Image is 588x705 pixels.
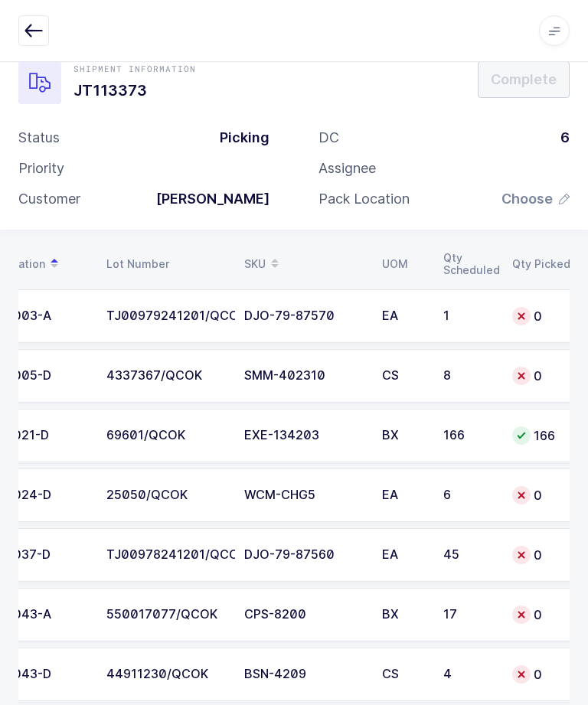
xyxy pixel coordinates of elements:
[244,251,364,277] div: SKU
[443,252,494,276] div: Qty Scheduled
[106,429,226,442] div: 69601/QCOK
[478,61,570,98] button: Complete
[382,548,425,562] div: EA
[106,258,226,270] div: Lot Number
[106,548,226,562] div: TJ00978241201/QCOK
[512,486,570,504] div: 0
[501,190,553,208] span: Choose
[318,190,410,208] div: Pack Location
[106,608,226,622] div: 550017077/QCOK
[512,605,570,624] div: 0
[207,129,269,147] div: Picking
[491,70,557,89] span: Complete
[244,369,364,383] div: SMM-402310
[512,546,570,564] div: 0
[443,429,494,442] div: 166
[73,63,196,75] div: Shipment Information
[512,367,570,385] div: 0
[382,488,425,502] div: EA
[512,258,570,270] div: Qty Picked
[18,129,60,147] div: Status
[106,369,226,383] div: 4337367/QCOK
[501,190,570,208] button: Choose
[443,667,494,681] div: 4
[443,369,494,383] div: 8
[443,488,494,502] div: 6
[443,548,494,562] div: 45
[244,488,364,502] div: WCM-CHG5
[244,429,364,442] div: EXE-134203
[144,190,269,208] div: [PERSON_NAME]
[512,665,570,684] div: 0
[560,129,570,145] span: 6
[244,608,364,622] div: CPS-8200
[106,488,226,502] div: 25050/QCOK
[106,309,226,323] div: TJ00979241201/QCOK
[512,426,570,445] div: 166
[318,129,339,147] div: DC
[73,78,196,103] h1: JT113373
[382,608,425,622] div: BX
[244,309,364,323] div: DJO-79-87570
[382,667,425,681] div: CS
[244,667,364,681] div: BSN-4209
[106,667,226,681] div: 44911230/QCOK
[443,608,494,622] div: 17
[443,309,494,323] div: 1
[382,258,425,270] div: UOM
[18,190,80,208] div: Customer
[382,369,425,383] div: CS
[318,159,376,178] div: Assignee
[244,548,364,562] div: DJO-79-87560
[382,429,425,442] div: BX
[512,307,570,325] div: 0
[382,309,425,323] div: EA
[18,159,64,178] div: Priority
